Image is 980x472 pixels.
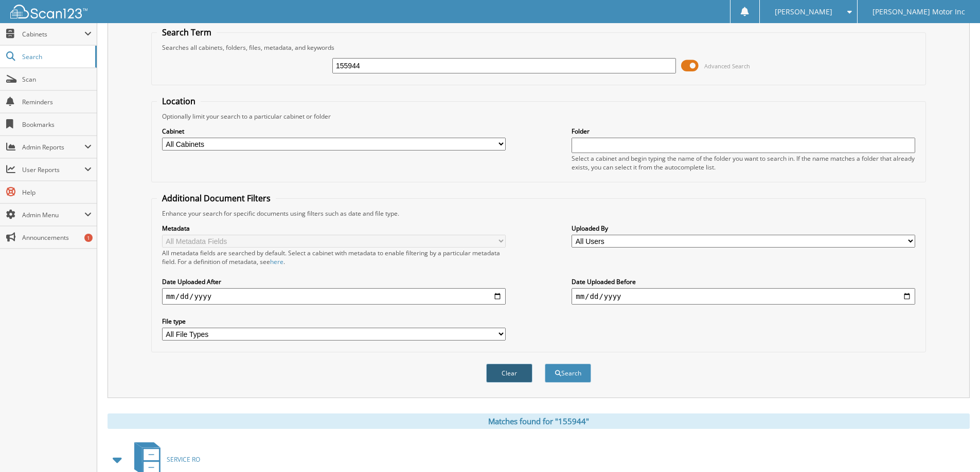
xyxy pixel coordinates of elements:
[157,96,201,107] legend: Location
[22,211,84,219] span: Admin Menu
[22,233,92,242] span: Announcements
[22,188,92,197] span: Help
[22,52,90,61] span: Search
[157,27,217,38] legend: Search Term
[545,364,591,383] button: Search
[22,30,84,39] span: Cabinets
[162,249,506,266] div: All metadata fields are searched by default. Select a cabinet with metadata to enable filtering b...
[10,5,87,18] img: scan123-logo-white.svg
[872,9,965,15] span: [PERSON_NAME] Motor Inc
[162,127,506,136] label: Cabinet
[84,234,93,242] div: 1
[157,193,276,204] legend: Additional Document Filters
[157,43,920,52] div: Searches all cabinets, folders, files, metadata, and keywords
[162,288,506,305] input: start
[22,120,92,129] span: Bookmarks
[22,75,92,84] span: Scan
[704,62,750,70] span: Advanced Search
[572,277,915,286] label: Date Uploaded Before
[162,224,506,233] label: Metadata
[22,143,84,152] span: Admin Reports
[162,317,506,326] label: File type
[775,9,832,15] span: [PERSON_NAME]
[157,209,920,218] div: Enhance your search for specific documents using filters such as date and file type.
[157,112,920,121] div: Optionally limit your search to a particular cabinet or folder
[108,413,970,429] div: Matches found for "155944"
[486,364,532,383] button: Clear
[22,165,84,174] span: User Reports
[572,127,915,136] label: Folder
[572,224,915,233] label: Uploaded By
[270,257,283,266] a: here
[22,98,92,106] span: Reminders
[572,288,915,305] input: end
[572,154,915,172] div: Select a cabinet and begin typing the name of the folder you want to search in. If the name match...
[167,455,200,464] span: SERVICE RO
[162,277,506,286] label: Date Uploaded After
